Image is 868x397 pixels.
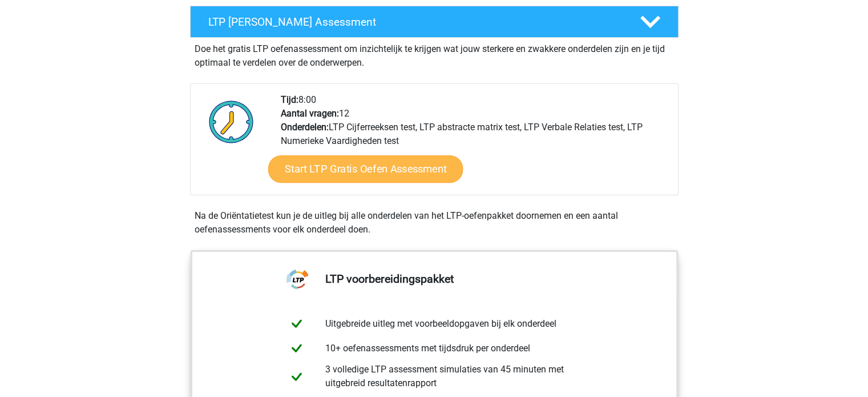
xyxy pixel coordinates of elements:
[272,93,677,195] div: 8:00 12 LTP Cijferreeksen test, LTP abstracte matrix test, LTP Verbale Relaties test, LTP Numerie...
[203,93,260,150] img: Klok
[185,6,683,38] a: LTP [PERSON_NAME] Assessment
[281,94,298,105] b: Tijd:
[190,38,679,70] div: Doe het gratis LTP oefenassessment om inzichtelijk te krijgen wat jouw sterkere en zwakkere onder...
[268,155,463,183] a: Start LTP Gratis Oefen Assessment
[281,122,329,133] b: Onderdelen:
[281,108,339,119] b: Aantal vragen:
[208,15,621,29] h4: LTP [PERSON_NAME] Assessment
[190,209,679,236] div: Na de Oriëntatietest kun je de uitleg bij alle onderdelen van het LTP-oefenpakket doornemen en ee...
